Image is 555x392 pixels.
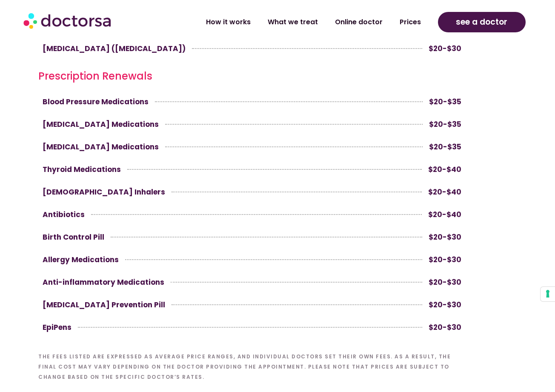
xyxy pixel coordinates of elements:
span: Antibiotics [43,209,85,220]
span: [DEMOGRAPHIC_DATA] Inhalers [43,186,165,198]
span: $20-$30 [429,299,461,311]
a: What we treat [259,12,326,32]
button: Your consent preferences for tracking technologies [541,287,555,301]
span: see a doctor [456,15,507,29]
a: Prices [391,12,429,32]
span: Birth Control Pill [43,231,104,243]
span: Blood Pressure Medications [43,96,149,108]
span: Thyroid Medications [43,163,121,175]
a: How it works [197,12,259,32]
span: $20-$30 [429,276,461,288]
a: see a doctor [438,12,526,32]
span: Allergy Medications [43,254,119,266]
h6: The fees listed are expressed as average price ranges, and individual doctors set their own fees.... [38,352,466,382]
span: $20-$40 [428,186,461,198]
span: $20-$30 [429,231,461,243]
span: $20-$35 [429,96,461,108]
h5: Prescription Renewals [38,69,466,83]
span: $20-$35 [429,118,461,130]
span: Anti-inflammatory Medications [43,276,164,288]
span: EpiPens [43,321,72,333]
a: Online doctor [326,12,391,32]
span: $20-$40 [428,209,461,220]
nav: Menu [149,12,429,32]
span: $20-$30 [429,254,461,266]
span: [MEDICAL_DATA] Medications [43,141,159,153]
span: [MEDICAL_DATA] Medications [43,118,159,130]
span: [MEDICAL_DATA] Prevention Pill [43,299,165,311]
span: $20-$40 [428,163,461,175]
span: $20-$30 [429,321,461,333]
span: $20-$35 [429,141,461,153]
